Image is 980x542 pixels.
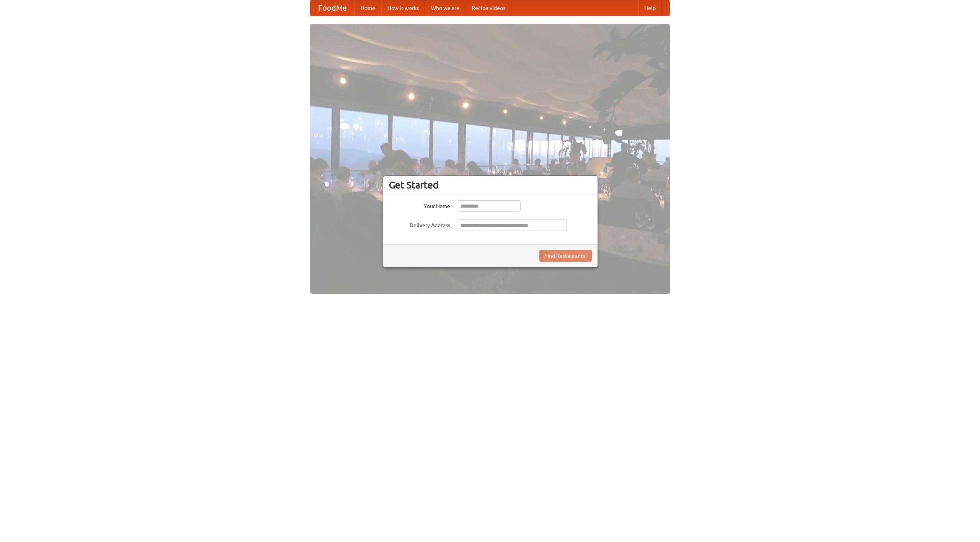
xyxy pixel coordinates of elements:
a: Recipe videos [465,0,511,16]
a: How it works [381,0,425,16]
a: FoodMe [310,0,354,16]
label: Your Name [389,200,450,210]
a: Home [354,0,381,16]
a: Help [638,0,662,16]
button: Find Restaurants! [539,250,592,262]
label: Delivery Address [389,219,450,229]
h3: Get Started [389,179,592,191]
a: Who we are [425,0,465,16]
